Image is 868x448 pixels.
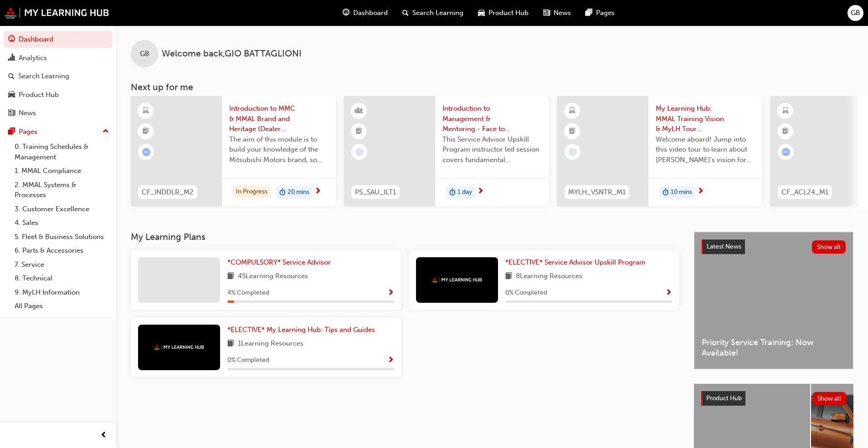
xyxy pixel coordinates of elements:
[11,216,113,230] a: 4. Sales
[227,338,234,350] span: book-icon
[355,187,396,198] span: PS_SAU_ILT1
[116,82,868,92] h3: Next up for me
[596,8,615,18] span: Pages
[353,8,388,18] span: Dashboard
[4,68,113,85] a: Search Learning
[19,127,37,137] div: Pages
[387,355,394,366] button: Show Progress
[19,53,47,63] div: Analytics
[233,186,271,198] div: In Progress
[8,91,15,99] span: car-icon
[706,394,742,402] span: Product Hub
[11,258,113,272] a: 7. Service
[665,287,672,299] button: Show Progress
[4,29,113,123] button: DashboardAnalyticsSearch LearningProduct HubNews
[143,105,149,117] span: learningResourceType_ELEARNING-icon
[143,126,149,137] span: booktick-icon
[238,271,308,282] span: 45 Learning Resources
[387,287,394,299] button: Show Progress
[505,258,646,266] span: *ELECTIVE* Service Advisor Upskill Program
[131,232,679,242] h3: My Learning Plans
[505,271,512,282] span: book-icon
[812,392,847,405] button: Show all
[288,187,309,198] span: 20 mins
[4,50,113,66] a: Analytics
[18,71,69,81] div: Search Learning
[457,187,472,198] span: 1 day
[4,31,113,48] a: Dashboard
[227,258,331,266] span: *COMPULSORY* Service Advisor
[505,288,547,298] span: 0 % Completed
[11,164,113,178] a: 1. MMAL Compliance
[395,4,471,22] a: search-iconSearch Learning
[569,105,575,117] span: learningResourceType_ELEARNING-icon
[19,108,36,118] div: News
[8,128,15,136] span: pages-icon
[344,96,549,206] a: PS_SAU_ILT1Introduction to Management & Mentoring - Face to Face Instructor Led Training (Service...
[663,187,669,199] span: duration-icon
[227,257,334,268] a: *COMPULSORY* Service Advisor
[782,126,789,137] span: booktick-icon
[8,36,15,44] span: guage-icon
[11,244,113,258] a: 6. Parts & Accessories
[140,49,149,59] span: GB
[568,187,626,198] span: MYLH_VSNTR_M1
[8,72,15,81] span: search-icon
[229,103,329,134] span: Introduction to MMC & MMAL Brand and Heritage (Dealer Induction)
[356,105,362,117] span: learningResourceType_INSTRUCTOR_LED-icon
[707,243,741,250] span: Latest News
[471,4,536,22] a: car-iconProduct Hub
[782,105,789,117] span: learningResourceType_ELEARNING-icon
[569,148,577,156] span: learningRecordVerb_NONE-icon
[505,257,649,268] a: *ELECTIVE* Service Advisor Upskill Program
[142,148,150,156] span: learningRecordVerb_ATTEMPT-icon
[449,187,456,199] span: duration-icon
[782,148,790,156] span: learningRecordVerb_ATTEMPT-icon
[543,7,550,19] span: news-icon
[665,289,672,297] span: Show Progress
[103,126,109,137] span: up-icon
[516,271,582,282] span: 8 Learning Resources
[442,103,542,134] span: Introduction to Management & Mentoring - Face to Face Instructor Led Training (Service Advisor Up...
[11,202,113,216] a: 3. Customer Excellence
[671,187,692,198] span: 10 mins
[387,356,394,365] span: Show Progress
[578,4,622,22] a: pages-iconPages
[402,7,409,19] span: search-icon
[697,188,704,196] span: next-icon
[19,90,59,100] div: Product Hub
[4,87,113,103] a: Product Hub
[131,96,336,206] a: CF_INDDLR_M2Introduction to MMC & MMAL Brand and Heritage (Dealer Induction)The aim of this modul...
[412,8,463,18] span: Search Learning
[11,140,113,164] a: 0. Training Schedules & Management
[227,271,234,282] span: book-icon
[343,7,349,19] span: guage-icon
[11,271,113,285] a: 8. Technical
[8,54,15,62] span: chart-icon
[387,289,394,297] span: Show Progress
[238,338,303,350] span: 1 Learning Resources
[142,187,194,198] span: CF_INDDLR_M2
[442,134,542,165] span: This Service Advisor Upskill Program instructor led session covers fundamental management styles ...
[569,126,575,137] span: booktick-icon
[702,337,846,358] span: Priority Service Training: Now Available!
[227,326,375,334] span: *ELECTIVE* My Learning Hub: Tips and Guides
[554,8,571,18] span: News
[356,126,362,137] span: booktick-icon
[488,8,529,18] span: Product Hub
[227,355,269,366] span: 0 % Completed
[847,5,863,21] button: GB
[8,109,15,117] span: news-icon
[812,240,846,254] button: Show all
[227,325,379,335] a: *ELECTIVE* My Learning Hub: Tips and Guides
[557,96,762,206] a: MYLH_VSNTR_M1My Learning Hub: MMAL Training Vision & MyLH Tour (Elective)Welcome aboard! Jump int...
[227,288,269,298] span: 4 % Completed
[4,123,113,140] button: Pages
[694,232,853,369] a: Latest NewsShow allPriority Service Training: Now Available!
[432,277,482,283] img: mmal
[229,134,329,165] span: The aim of this module is to build your knowledge of the Mitsubishi Motors brand, so you can demo...
[851,8,860,18] span: GB
[314,188,321,196] span: next-icon
[4,105,113,122] a: News
[11,285,113,300] a: 9. MyLH Information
